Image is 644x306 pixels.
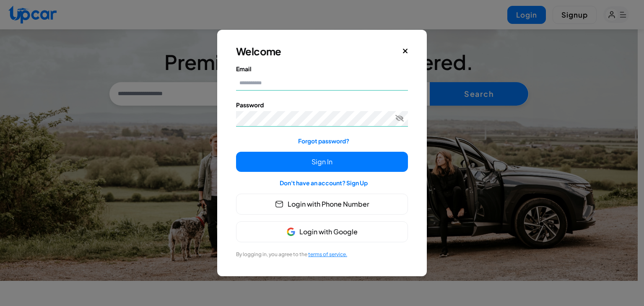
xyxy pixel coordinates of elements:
button: Login with Google [236,221,408,242]
button: Toggle password visibility [395,114,404,122]
img: Email Icon [275,200,283,208]
button: Sign In [236,152,408,172]
label: Email [236,65,408,73]
span: Login with Phone Number [288,199,369,209]
img: Google Icon [287,228,295,236]
span: terms of service. [308,251,347,257]
a: Forgot password? [298,137,349,145]
button: Login with Phone Number [236,194,408,215]
h3: Welcome [236,44,281,58]
a: Don't have an account? Sign Up [280,179,368,187]
span: Login with Google [299,227,358,237]
label: Password [236,101,408,109]
label: By logging in, you agree to the [236,251,347,258]
button: Close [402,47,408,55]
